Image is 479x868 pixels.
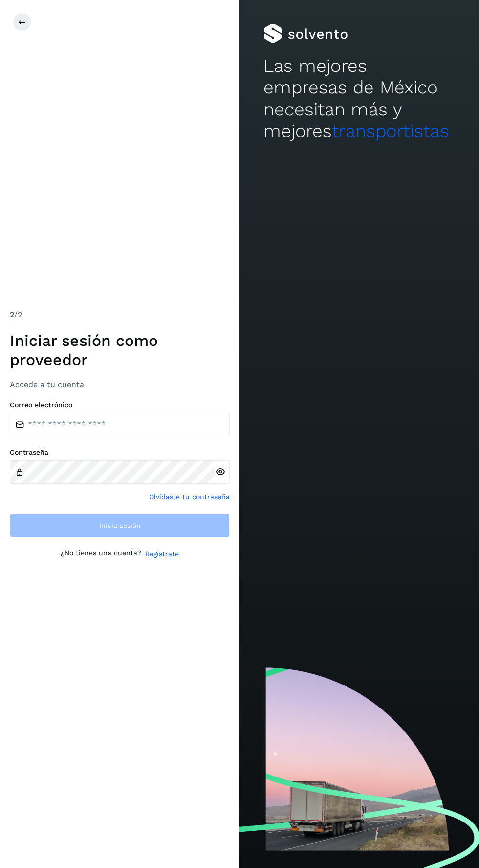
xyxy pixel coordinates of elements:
[332,120,449,141] span: transportistas
[149,492,230,502] a: Olvidaste tu contraseña
[263,55,455,142] h2: Las mejores empresas de México necesitan más y mejores
[10,448,230,457] label: Contraseña
[61,549,141,559] p: ¿No tienes una cuenta?
[99,522,141,529] span: Inicia sesión
[10,380,230,389] h3: Accede a tu cuenta
[10,310,14,319] span: 2
[10,309,230,320] div: /2
[145,549,179,559] a: Regístrate
[10,514,230,537] button: Inicia sesión
[10,331,230,369] h1: Iniciar sesión como proveedor
[10,401,230,409] label: Correo electrónico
